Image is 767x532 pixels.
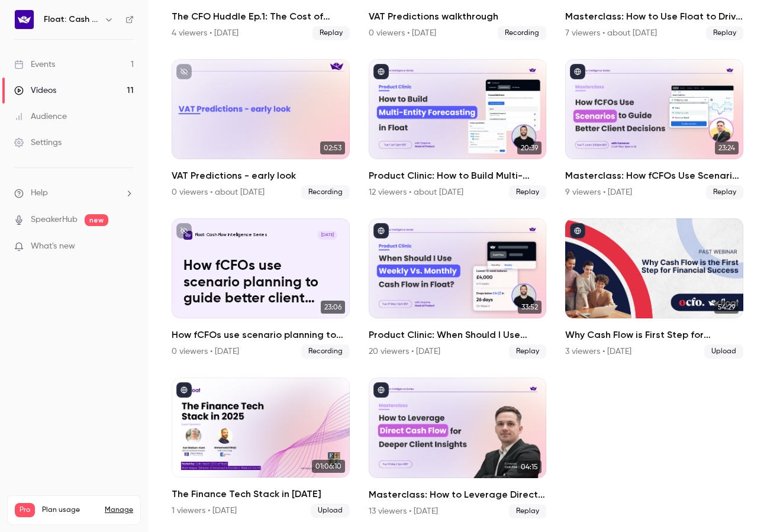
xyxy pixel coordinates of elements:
div: 0 viewers • [DATE] [369,27,436,39]
h2: Masterclass: How to Leverage Direct Cash Flow for Deeper Client Insights [369,488,547,502]
h2: Why Cash Flow is First Step for Financial Success [565,328,743,342]
span: Replay [509,504,546,518]
a: 20:39Product Clinic: How to Build Multi-Entity Forecasting in Float12 viewers • about [DATE]Replay [369,59,547,199]
h2: Masterclass: How fCFOs Use Scenario Planning to Guide Better Client Decisions [565,169,743,183]
div: 13 viewers • [DATE] [369,505,438,517]
p: How fCFOs use scenario planning to guide better client decisions [183,258,337,307]
div: Audience [14,111,67,122]
span: Pro [15,503,35,517]
span: Replay [509,185,546,199]
span: [DATE] [317,231,337,240]
span: Replay [509,344,546,359]
h2: How fCFOs use scenario planning to guide better client decisions [172,328,350,342]
a: 04:15Masterclass: How to Leverage Direct Cash Flow for Deeper Client Insights13 viewers • [DATE]R... [369,378,547,518]
h2: VAT Predictions - early look [172,169,350,183]
div: 1 viewers • [DATE] [172,505,237,517]
span: What's new [31,240,75,253]
a: 33:52Product Clinic: When Should I Use Weekly vs. Monthly Cash Flow in Float?20 viewers • [DATE]R... [369,218,547,359]
button: published [176,382,192,398]
button: published [373,382,389,398]
li: The Finance Tech Stack in 2025 [172,378,350,518]
h6: Float: Cash Flow Intelligence Series [44,14,99,25]
a: 01:06:10The Finance Tech Stack in [DATE]1 viewers • [DATE]Upload [172,378,350,518]
h2: VAT Predictions walkthrough [369,9,547,24]
span: 04:15 [517,460,542,473]
div: 20 viewers • [DATE] [369,346,440,357]
a: 02:53VAT Predictions - early look0 viewers • about [DATE]Recording [172,59,350,199]
li: Masterclass: How fCFOs Use Scenario Planning to Guide Better Client Decisions [565,59,743,199]
h2: Masterclass: How to Use Float to Drive Smarter Cash Flow Decisions [565,9,743,24]
span: new [85,214,108,226]
a: 23:24Masterclass: How fCFOs Use Scenario Planning to Guide Better Client Decisions9 viewers • [DA... [565,59,743,199]
a: 54:29Why Cash Flow is First Step for Financial Success3 viewers • [DATE]Upload [565,218,743,359]
h2: The Finance Tech Stack in [DATE] [172,487,350,501]
span: Recording [301,344,350,359]
h2: Product Clinic: When Should I Use Weekly vs. Monthly Cash Flow in Float? [369,328,547,342]
li: Masterclass: How to Leverage Direct Cash Flow for Deeper Client Insights [369,378,547,518]
div: Videos [14,85,56,96]
span: Help [31,187,48,199]
div: 0 viewers • [DATE] [172,346,239,357]
a: Manage [105,505,133,515]
div: 4 viewers • [DATE] [172,27,239,39]
span: Replay [312,26,350,40]
div: 9 viewers • [DATE] [565,186,632,198]
span: 33:52 [518,301,542,314]
span: 23:24 [715,141,739,154]
li: Product Clinic: How to Build Multi-Entity Forecasting in Float [369,59,547,199]
li: Product Clinic: When Should I Use Weekly vs. Monthly Cash Flow in Float? [369,218,547,359]
span: Upload [704,344,743,359]
span: Replay [706,26,743,40]
p: Float: Cash Flow Intelligence Series [195,232,268,238]
span: Replay [706,185,743,199]
div: 7 viewers • about [DATE] [565,27,657,39]
button: unpublished [176,64,192,79]
li: help-dropdown-opener [14,187,134,199]
div: Events [14,59,55,70]
div: 12 viewers • about [DATE] [369,186,463,198]
li: Why Cash Flow is First Step for Financial Success [565,218,743,359]
h2: The CFO Huddle Ep.1: The Cost of Clinging to the Past [172,9,350,24]
span: Upload [311,504,350,518]
button: published [570,223,585,238]
span: Plan usage [42,505,98,515]
button: unpublished [176,223,192,238]
span: 02:53 [320,141,345,154]
li: VAT Predictions - early look [172,59,350,199]
span: 20:39 [517,141,542,154]
button: published [570,64,585,79]
span: 01:06:10 [312,460,345,473]
span: 54:29 [714,301,739,314]
button: published [373,64,389,79]
img: Float: Cash Flow Intelligence Series [15,10,34,29]
span: Recording [301,185,350,199]
span: Recording [498,26,546,40]
h2: Product Clinic: How to Build Multi-Entity Forecasting in Float [369,169,547,183]
button: published [373,223,389,238]
div: Settings [14,137,62,149]
li: How fCFOs use scenario planning to guide better client decisions [172,218,350,359]
a: SpeakerHub [31,214,78,226]
a: How fCFOs use scenario planning to guide better client decisions Float: Cash Flow Intelligence Se... [172,218,350,359]
div: 3 viewers • [DATE] [565,346,631,357]
span: 23:06 [321,301,345,314]
div: 0 viewers • about [DATE] [172,186,265,198]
